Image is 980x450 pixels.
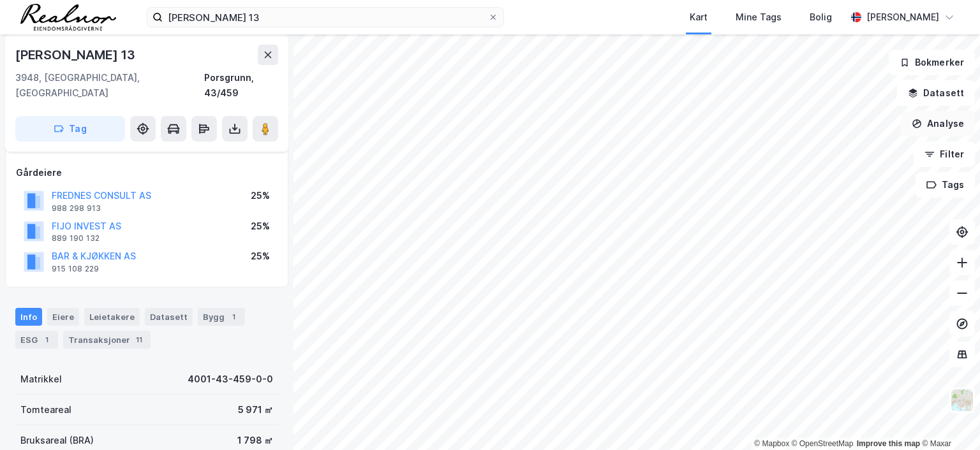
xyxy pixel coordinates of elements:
[15,308,42,326] div: Info
[20,372,62,387] div: Matrikkel
[916,389,980,450] iframe: Chat Widget
[736,10,782,25] div: Mine Tags
[227,310,240,323] div: 1
[133,333,145,346] div: 11
[52,264,99,274] div: 915 108 229
[251,249,270,264] div: 25%
[47,308,79,326] div: Eiere
[251,188,270,203] div: 25%
[866,10,939,25] div: [PERSON_NAME]
[198,308,245,326] div: Bygg
[15,70,204,101] div: 3948, [GEOGRAPHIC_DATA], [GEOGRAPHIC_DATA]
[237,433,273,448] div: 1 798 ㎡
[690,10,708,25] div: Kart
[15,45,138,65] div: [PERSON_NAME] 13
[163,8,488,27] input: Søk på adresse, matrikkel, gårdeiere, leietakere eller personer
[15,331,58,349] div: ESG
[52,233,100,243] div: 889 190 132
[251,219,270,234] div: 25%
[238,402,273,417] div: 5 971 ㎡
[20,4,116,31] img: realnor-logo.934646d98de889bb5806.png
[16,165,278,180] div: Gårdeiere
[792,439,854,448] a: OpenStreetMap
[63,331,151,349] div: Transaksjoner
[20,402,71,417] div: Tomteareal
[914,142,975,167] button: Filter
[901,111,975,136] button: Analyse
[52,203,101,214] div: 988 298 913
[950,388,974,412] img: Z
[204,70,278,101] div: Porsgrunn, 43/459
[754,439,789,448] a: Mapbox
[84,308,140,326] div: Leietakere
[916,172,975,198] button: Tags
[40,333,53,346] div: 1
[15,116,125,142] button: Tag
[188,372,273,387] div: 4001-43-459-0-0
[889,50,975,75] button: Bokmerker
[897,80,975,106] button: Datasett
[810,10,832,25] div: Bolig
[857,439,920,448] a: Improve this map
[145,308,193,326] div: Datasett
[20,433,94,448] div: Bruksareal (BRA)
[916,389,980,450] div: Kontrollprogram for chat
